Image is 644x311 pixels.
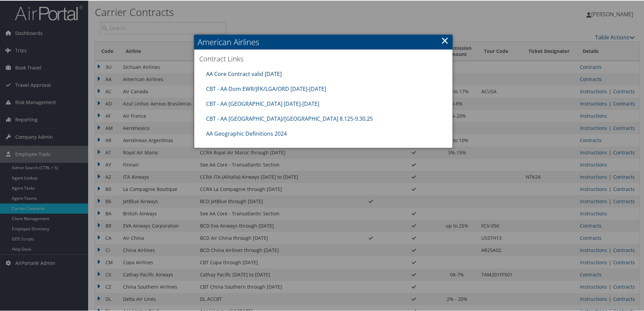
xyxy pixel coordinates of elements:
[206,114,373,122] a: CBT - AA [GEOGRAPHIC_DATA]/[GEOGRAPHIC_DATA] 8.125-9.30.25
[194,34,452,49] h2: American Airlines
[206,70,282,77] a: AA Core Contract valid [DATE]
[206,99,319,107] a: CBT - AA [GEOGRAPHIC_DATA] [DATE]-[DATE]
[441,33,449,46] a: ×
[199,54,447,63] h3: Contract Links
[206,84,326,92] a: CBT - AA Dom EWR/JFK/LGA/ORD [DATE]-[DATE]
[206,129,287,137] a: AA Geographic Definitions 2024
